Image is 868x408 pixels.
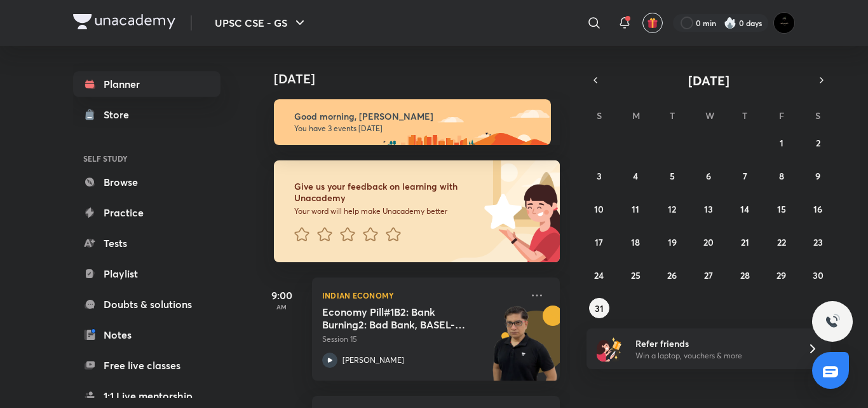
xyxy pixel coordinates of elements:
[808,165,828,186] button: August 9, 2025
[342,355,404,366] p: [PERSON_NAME]
[735,199,755,219] button: August 14, 2025
[740,203,749,215] abbr: August 14, 2025
[635,337,792,350] h6: Refer friends
[777,236,786,248] abbr: August 22, 2025
[274,99,551,145] img: morning
[625,199,646,219] button: August 11, 2025
[207,10,315,36] button: UPSC CSE - GS
[771,265,792,285] button: August 29, 2025
[441,160,560,262] img: feedback_image
[780,137,783,149] abbr: August 1, 2025
[771,199,792,219] button: August 15, 2025
[735,165,755,186] button: August 7, 2025
[776,269,786,281] abbr: August 29, 2025
[597,170,602,182] abbr: August 3, 2025
[73,14,175,29] img: Company Logo
[740,269,750,281] abbr: August 28, 2025
[735,265,755,285] button: August 28, 2025
[670,170,675,182] abbr: August 5, 2025
[256,288,307,303] h5: 9:00
[589,298,609,318] button: August 31, 2025
[595,236,603,248] abbr: August 17, 2025
[688,72,729,89] span: [DATE]
[698,265,719,285] button: August 27, 2025
[662,265,682,285] button: August 26, 2025
[631,269,641,281] abbr: August 25, 2025
[698,199,719,219] button: August 13, 2025
[631,236,640,248] abbr: August 18, 2025
[703,236,714,248] abbr: August 20, 2025
[322,306,480,331] h5: Economy Pill#1B2: Bank Burning2: Bad Bank, BASEL-III, PCA, RBI Dividend
[104,107,137,122] div: Store
[73,261,220,286] a: Playlist
[635,350,792,362] p: Win a laptop, vouchers & more
[73,102,220,127] a: Store
[662,232,682,252] button: August 19, 2025
[256,303,307,311] p: AM
[813,236,823,248] abbr: August 23, 2025
[698,232,719,252] button: August 20, 2025
[668,203,676,215] abbr: August 12, 2025
[73,148,220,169] h6: SELF STUDY
[73,230,220,256] a: Tests
[597,336,622,362] img: referral
[662,199,682,219] button: August 12, 2025
[294,123,539,134] p: You have 3 events [DATE]
[815,109,820,122] abbr: Saturday
[625,165,646,186] button: August 4, 2025
[589,265,609,285] button: August 24, 2025
[704,203,713,215] abbr: August 13, 2025
[779,109,784,122] abbr: Friday
[825,314,840,329] img: ttu
[589,232,609,252] button: August 17, 2025
[589,165,609,186] button: August 3, 2025
[589,199,609,219] button: August 10, 2025
[813,269,824,281] abbr: August 30, 2025
[773,12,795,34] img: karan bhuva
[808,232,828,252] button: August 23, 2025
[490,306,560,393] img: unacademy
[815,170,820,182] abbr: August 9, 2025
[595,302,604,314] abbr: August 31, 2025
[808,265,828,285] button: August 30, 2025
[604,71,813,89] button: [DATE]
[724,17,736,29] img: streak
[294,111,539,122] h6: Good morning, [PERSON_NAME]
[667,269,677,281] abbr: August 26, 2025
[73,200,220,225] a: Practice
[670,109,675,122] abbr: Tuesday
[779,170,784,182] abbr: August 8, 2025
[322,334,522,345] p: Session 15
[813,203,822,215] abbr: August 16, 2025
[705,109,714,122] abbr: Wednesday
[816,137,820,149] abbr: August 2, 2025
[642,13,663,33] button: avatar
[668,236,677,248] abbr: August 19, 2025
[771,165,792,186] button: August 8, 2025
[594,203,604,215] abbr: August 10, 2025
[743,170,747,182] abbr: August 7, 2025
[808,199,828,219] button: August 16, 2025
[808,132,828,153] button: August 2, 2025
[632,109,640,122] abbr: Monday
[741,236,749,248] abbr: August 21, 2025
[274,71,573,87] h4: [DATE]
[662,165,682,186] button: August 5, 2025
[322,288,522,303] p: Indian Economy
[294,206,480,216] p: Your word will help make Unacademy better
[704,269,713,281] abbr: August 27, 2025
[777,203,786,215] abbr: August 15, 2025
[73,71,220,97] a: Planner
[698,165,719,186] button: August 6, 2025
[633,170,638,182] abbr: August 4, 2025
[625,265,646,285] button: August 25, 2025
[735,232,755,252] button: August 21, 2025
[73,14,175,32] a: Company Logo
[597,109,602,122] abbr: Sunday
[294,181,480,204] h6: Give us your feedback on learning with Unacademy
[771,132,792,153] button: August 1, 2025
[706,170,711,182] abbr: August 6, 2025
[625,232,646,252] button: August 18, 2025
[73,292,220,317] a: Doubts & solutions
[647,17,658,29] img: avatar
